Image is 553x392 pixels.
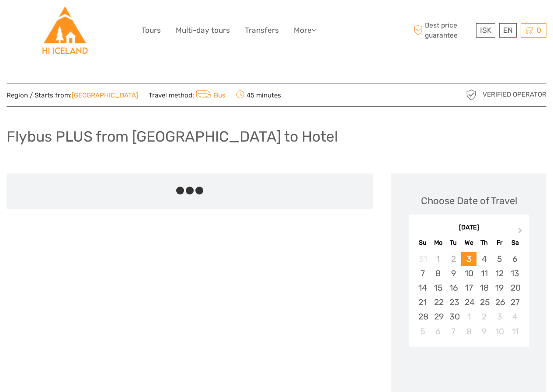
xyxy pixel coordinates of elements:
span: ISK [480,26,491,35]
div: Choose Friday, September 12th, 2025 [492,266,507,281]
div: Choose Saturday, September 6th, 2025 [507,252,522,266]
div: Su [415,237,430,249]
h1: Flybus PLUS from [GEOGRAPHIC_DATA] to Hotel [7,128,338,146]
div: Choose Saturday, October 4th, 2025 [507,309,522,324]
div: Loading... [466,369,472,375]
div: Choose Thursday, September 18th, 2025 [476,281,492,295]
div: Choose Tuesday, October 7th, 2025 [446,324,461,339]
div: Choose Sunday, September 7th, 2025 [415,266,430,281]
div: Tu [446,237,461,249]
a: Tours [142,24,161,37]
div: Choose Wednesday, September 17th, 2025 [461,281,476,295]
span: Verified Operator [483,90,546,99]
div: Choose Tuesday, September 30th, 2025 [446,309,461,324]
div: Choose Thursday, September 4th, 2025 [476,252,492,266]
span: Best price guarantee [411,21,474,40]
div: Th [476,237,492,249]
div: Choose Sunday, September 14th, 2025 [415,281,430,295]
div: Choose Wednesday, October 1st, 2025 [461,309,476,324]
div: Choose Thursday, October 2nd, 2025 [476,309,492,324]
div: Choose Saturday, September 13th, 2025 [507,266,522,281]
a: Bus [194,91,226,99]
div: Choose Monday, September 22nd, 2025 [431,295,446,309]
div: month 2025-09 [411,252,526,339]
span: 0 [535,26,543,35]
div: Not available Sunday, August 31st, 2025 [415,252,430,266]
div: Choose Friday, October 10th, 2025 [492,324,507,339]
div: Choose Wednesday, October 8th, 2025 [461,324,476,339]
a: [GEOGRAPHIC_DATA] [72,91,138,99]
div: Choose Thursday, September 25th, 2025 [476,295,492,309]
div: Choose Monday, October 6th, 2025 [431,324,446,339]
img: Hostelling International [41,7,89,54]
div: Choose Wednesday, September 3rd, 2025 [461,252,476,266]
span: Region / Starts from: [7,91,138,100]
span: 45 minutes [236,89,281,101]
img: verified_operator_grey_128.png [464,88,478,102]
div: Choose Saturday, September 27th, 2025 [507,295,522,309]
div: Fr [492,237,507,249]
div: [DATE] [409,223,529,232]
div: Choose Wednesday, September 10th, 2025 [461,266,476,281]
div: Choose Tuesday, September 9th, 2025 [446,266,461,281]
div: Choose Monday, September 29th, 2025 [431,309,446,324]
button: Next Month [514,225,528,239]
div: Choose Date of Travel [421,194,517,208]
div: Choose Friday, September 19th, 2025 [492,281,507,295]
a: Multi-day tours [176,24,230,37]
div: Choose Tuesday, September 23rd, 2025 [446,295,461,309]
div: Mo [431,237,446,249]
div: Not available Monday, September 1st, 2025 [431,252,446,266]
div: Choose Sunday, October 5th, 2025 [415,324,430,339]
div: Choose Saturday, October 11th, 2025 [507,324,522,339]
div: Sa [507,237,522,249]
div: Choose Thursday, October 9th, 2025 [476,324,492,339]
div: We [461,237,476,249]
div: Choose Saturday, September 20th, 2025 [507,281,522,295]
div: Choose Sunday, September 28th, 2025 [415,309,430,324]
div: Choose Monday, September 15th, 2025 [431,281,446,295]
div: Choose Sunday, September 21st, 2025 [415,295,430,309]
div: Choose Friday, September 5th, 2025 [492,252,507,266]
div: Choose Friday, October 3rd, 2025 [492,309,507,324]
div: Choose Monday, September 8th, 2025 [431,266,446,281]
div: EN [499,23,517,38]
a: Transfers [245,24,279,37]
span: Travel method: [149,89,226,101]
div: Choose Tuesday, September 16th, 2025 [446,281,461,295]
div: Choose Wednesday, September 24th, 2025 [461,295,476,309]
div: Choose Friday, September 26th, 2025 [492,295,507,309]
div: Not available Tuesday, September 2nd, 2025 [446,252,461,266]
div: Choose Thursday, September 11th, 2025 [476,266,492,281]
a: More [294,24,316,37]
